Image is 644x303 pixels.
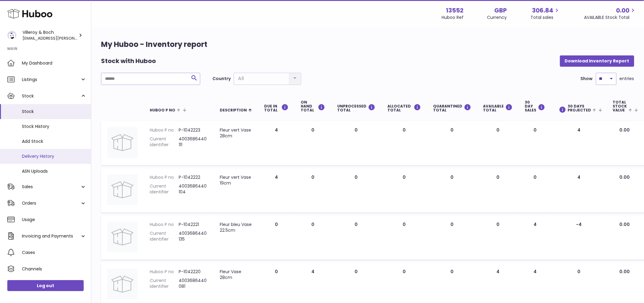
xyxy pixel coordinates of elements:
dt: Current identifier [150,136,179,148]
span: Stock History [22,124,86,129]
span: 0.00 [620,269,630,275]
td: 0 [258,216,295,260]
td: 0 [331,216,381,260]
dt: Current identifier [150,278,179,289]
dd: P-1042221 [179,222,208,227]
dd: P-1042222 [179,174,208,180]
label: Show [581,76,593,82]
span: AVAILABLE Stock Total [584,15,637,20]
dd: 4003686440081 [179,278,208,289]
td: 0 [295,168,331,213]
span: Description [220,108,247,112]
span: 0.00 [620,221,630,227]
span: Stock [22,93,80,99]
td: 0 [477,168,519,213]
div: 30 DAY SALES [525,100,545,112]
div: Fleur bleu Vase 22.5cm [220,222,252,233]
img: liu.rosanne@villeroy-boch.com [7,31,16,40]
td: 0 [295,216,331,260]
strong: GBP [495,6,507,15]
span: 0.00 [616,6,630,15]
span: Add Stock [22,139,86,144]
dd: 4003686440135 [179,231,208,242]
div: Fleur Vase 28cm [220,269,252,280]
span: ASN Uploads [22,168,86,174]
span: 0 [451,174,454,180]
td: 4 [258,168,295,213]
span: Total sales [531,15,561,20]
dt: Current identifier [150,231,179,242]
td: 0 [477,121,519,165]
span: Delivery History [22,153,86,159]
span: [EMAIL_ADDRESS][PERSON_NAME][DOMAIN_NAME] [23,35,123,41]
td: 0 [519,168,551,213]
span: 0 [451,269,454,275]
span: Total stock value [613,100,627,112]
td: -4 [551,216,607,260]
a: 0.00 AVAILABLE Stock Total [584,6,637,20]
div: Fleur vert Vase 28cm [220,127,252,139]
dt: Current identifier [150,183,179,195]
div: AVAILABLE Total [483,104,513,112]
div: Huboo Ref [442,15,464,20]
span: Invoicing and Payments [22,233,80,239]
span: 0 [451,221,454,227]
span: entries [620,76,634,82]
td: 0 [331,168,381,213]
img: product image [107,269,138,299]
td: 0 [381,121,427,165]
dd: P-1042220 [179,269,208,275]
dd: 4003686440111 [179,136,208,148]
span: Huboo P no [150,108,175,112]
button: Download Inventory Report [560,55,634,66]
img: product image [107,127,138,158]
dt: Huboo P no [150,127,179,133]
span: Sales [22,184,80,190]
div: DUE IN TOTAL [264,104,289,112]
span: Orders [22,200,80,206]
td: 4 [258,121,295,165]
div: ON HAND Total [301,100,325,112]
span: 0.00 [620,174,630,180]
strong: 13552 [446,6,464,15]
img: product image [107,222,138,252]
span: My Dashboard [22,60,86,66]
a: 306.84 Total sales [531,6,561,20]
td: 0 [381,216,427,260]
div: Currency [487,15,507,20]
div: QUARANTINED Total [433,104,471,112]
a: Log out [7,280,84,291]
td: 0 [519,121,551,165]
span: Stock [22,109,86,115]
dd: P-1042223 [179,127,208,133]
span: Usage [22,217,86,223]
span: Channels [22,266,86,272]
h1: My Huboo - Inventory report [101,40,634,49]
label: Country [212,76,231,82]
span: 0.00 [620,127,630,133]
td: 4 [519,216,551,260]
dt: Huboo P no [150,222,179,227]
td: 0 [381,168,427,213]
div: Fleur vert Vase 19cm [220,174,252,186]
h2: Stock with Huboo [101,57,156,65]
span: 0 [451,127,454,133]
td: 4 [551,121,607,165]
span: Cases [22,250,86,255]
td: 4 [551,168,607,213]
dt: Huboo P no [150,269,179,275]
div: ALLOCATED Total [387,104,421,112]
dt: Huboo P no [150,174,179,180]
span: 30 DAYS PROJECTED [568,104,591,112]
td: 0 [477,216,519,260]
td: 0 [331,121,381,165]
div: UNPROCESSED Total [337,104,375,112]
div: Villeroy & Boch [23,30,77,41]
img: product image [107,174,138,205]
span: 306.84 [532,6,554,15]
span: Listings [22,77,80,83]
td: 0 [295,121,331,165]
dd: 4003686440104 [179,183,208,195]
